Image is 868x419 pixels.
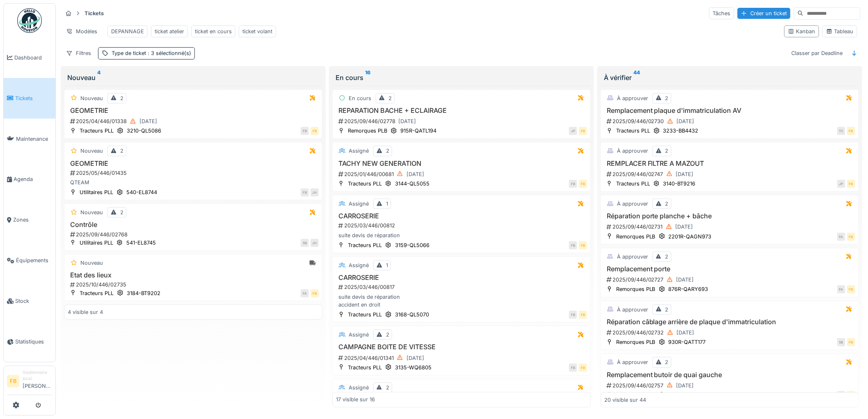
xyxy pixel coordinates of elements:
[388,94,392,102] div: 2
[68,107,319,114] h3: GEOMETRIE
[669,338,706,346] div: 930R-QATT177
[301,127,309,135] div: FB
[349,261,369,269] div: Assigné
[569,127,577,135] div: JP
[847,233,855,241] div: FB
[665,358,669,366] div: 2
[68,308,103,316] div: 4 visible sur 4
[4,37,55,78] a: Dashboard
[788,27,815,35] div: Kanban
[69,281,319,288] div: 2025/10/446/02735
[338,353,587,363] div: 2025/04/446/01341
[606,169,855,179] div: 2025/09/446/02747
[837,285,845,293] div: FA
[336,107,587,114] h3: REPARATION BACHE + ECLAIRAGE
[111,27,144,35] div: DEPANNAGE
[120,208,123,216] div: 2
[837,233,845,241] div: FA
[80,94,103,102] div: Nouveau
[677,329,694,337] div: [DATE]
[395,241,429,249] div: 3159-QL5066
[62,47,95,59] div: Filtres
[616,285,656,293] div: Remorques PLB
[4,321,55,362] a: Statistiques
[69,116,319,126] div: 2025/04/446/01338
[348,241,382,249] div: Tracteurs PLL
[606,327,855,338] div: 2025/09/446/02732
[4,159,55,200] a: Agenda
[336,73,587,82] div: En cours
[604,318,855,326] h3: Réparation câblage arrière de plaque d'immatriculation
[386,331,389,339] div: 2
[569,311,577,319] div: FB
[311,127,319,135] div: FB
[617,306,648,314] div: À approuver
[616,391,656,399] div: Remorques PLB
[336,396,375,403] div: 17 visible sur 16
[14,175,52,183] span: Agenda
[349,200,369,208] div: Assigné
[97,73,101,82] sup: 4
[349,384,369,392] div: Assigné
[669,391,710,399] div: 940R-QATW833
[80,259,103,267] div: Nouveau
[68,271,319,279] h3: Etat des lieux
[23,369,52,382] div: Gestionnaire local
[606,116,855,126] div: 2025/09/446/02730
[676,276,694,284] div: [DATE]
[569,364,577,372] div: FB
[69,169,319,177] div: 2025/05/446/01435
[338,169,587,179] div: 2025/01/446/00681
[365,73,370,82] sup: 16
[616,233,656,240] div: Remorques PLB
[195,27,232,35] div: ticket en cours
[127,127,161,135] div: 3210-QL5086
[579,364,587,372] div: FB
[847,391,855,399] div: FB
[617,147,648,155] div: À approuver
[67,73,319,82] div: Nouveau
[847,285,855,293] div: FB
[386,147,389,155] div: 2
[80,208,103,216] div: Nouveau
[7,369,52,395] a: FB Gestionnaire local[PERSON_NAME]
[62,25,101,37] div: Modèles
[338,116,587,126] div: 2025/09/446/02778
[604,396,646,403] div: 20 visible sur 44
[569,241,577,250] div: FB
[17,8,42,33] img: Badge_color-CXgf-gQk.svg
[69,231,319,238] div: 2025/09/446/02768
[665,306,669,314] div: 2
[837,127,845,135] div: TC
[663,180,696,188] div: 3140-BT9216
[579,127,587,135] div: FB
[80,147,103,155] div: Nouveau
[604,371,855,379] h3: Remplacement butoir de quai gauche
[604,73,856,82] div: À vérifier
[665,253,669,261] div: 2
[155,27,184,35] div: ticket atelier
[301,289,309,298] div: FA
[13,216,52,224] span: Zones
[579,241,587,250] div: FB
[386,200,388,208] div: 1
[348,311,382,318] div: Tracteurs PLL
[665,200,669,208] div: 2
[301,188,309,197] div: FB
[617,200,648,208] div: À approuver
[80,289,114,297] div: Tracteurs PLL
[604,107,855,114] h3: Remplacement plaque d'immatriculation AV
[386,384,389,392] div: 2
[15,94,52,102] span: Tickets
[395,180,429,188] div: 3144-QL5055
[788,47,847,59] div: Classer par Deadline
[126,239,156,247] div: 541-EL8745
[676,382,694,389] div: [DATE]
[349,94,371,102] div: En cours
[348,127,387,135] div: Remorques PLB
[338,283,587,291] div: 2025/03/446/00817
[311,188,319,197] div: JH
[336,212,587,220] h3: CARROSERIE
[617,358,648,366] div: À approuver
[604,265,855,273] h3: Remplacement porte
